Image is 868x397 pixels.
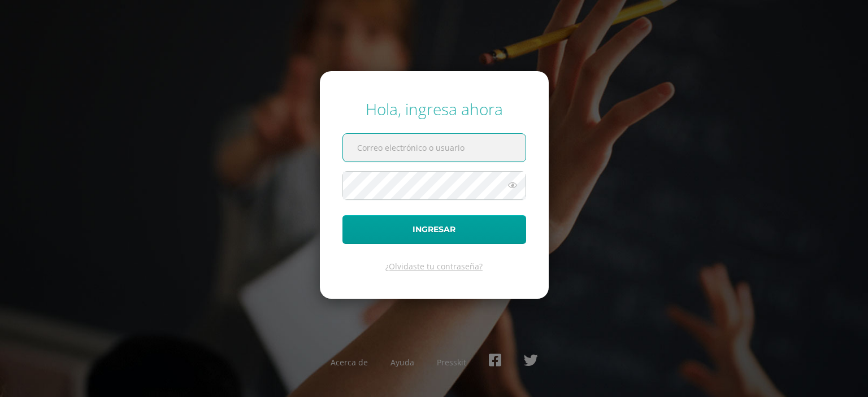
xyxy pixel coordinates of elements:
a: Ayuda [390,357,414,368]
button: Ingresar [342,215,526,244]
input: Correo electrónico o usuario [343,134,526,162]
a: Presskit [437,357,466,368]
div: Hola, ingresa ahora [342,98,526,120]
a: Acerca de [331,357,368,368]
a: ¿Olvidaste tu contraseña? [385,261,483,272]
